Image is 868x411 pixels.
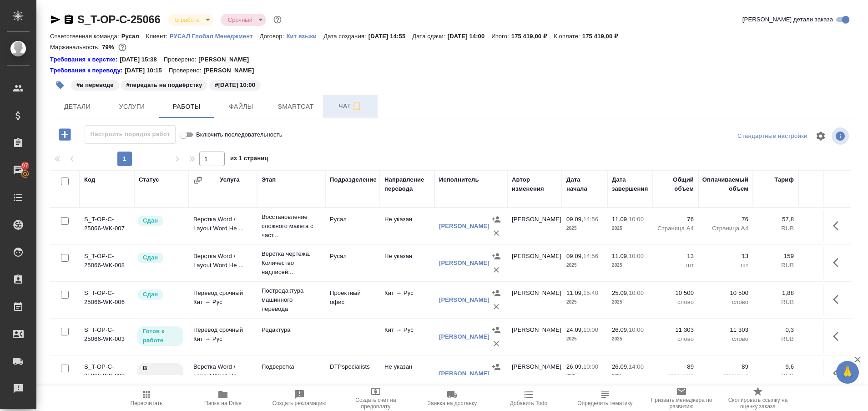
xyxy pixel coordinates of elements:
[629,253,644,259] p: 10:00
[230,153,268,166] span: из 1 страниц
[50,75,70,95] button: Добавить тэг
[136,325,184,347] div: Исполнитель может приступить к работе
[225,16,255,24] button: Срочный
[125,66,169,75] p: [DATE] 10:15
[836,361,859,384] button: 🙏
[76,81,114,90] p: #в переводе
[351,101,362,112] svg: Подписаться
[56,101,99,112] span: Детали
[80,358,134,390] td: S_T-OP-C-25066-WK-009
[50,33,121,40] p: Ответственная команда:
[703,335,748,344] p: слово
[554,33,582,40] p: К оплате:
[80,284,134,316] td: S_T-OP-C-25066-WK-006
[757,215,794,224] p: 57,8
[189,284,257,316] td: Перевод срочный Кит → Рус
[50,44,102,51] p: Маржинальность:
[490,374,503,387] button: Удалить
[490,249,503,263] button: Назначить
[380,358,434,390] td: Не указан
[172,16,202,24] button: В работе
[649,397,714,410] span: Призвать менеджера по развитию
[286,32,323,40] a: Кит языки
[77,13,161,25] a: S_T-OP-C-25066
[828,325,849,347] button: Здесь прячутся важные кнопки
[262,175,276,184] div: Этап
[757,298,794,307] p: RUB
[566,298,603,307] p: 2025
[198,55,256,64] p: [PERSON_NAME]
[490,360,503,374] button: Назначить
[168,14,213,26] div: В работе
[52,125,77,144] button: Добавить работу
[286,33,323,40] p: Кит языки
[219,101,263,112] span: Файлы
[143,253,158,262] p: Сдан
[810,125,832,147] span: Настроить таблицу
[193,176,202,185] button: Сгруппировать
[328,101,372,112] span: Чат
[439,333,490,340] a: [PERSON_NAME]
[262,286,321,314] p: Постредактура машинного перевода
[566,253,583,259] p: 09.09,
[657,175,694,193] div: Общий объем
[262,249,321,277] p: Верстка чертежа. Количество надписей:...
[832,127,851,145] span: Посмотреть информацию
[274,101,318,112] span: Smartcat
[136,252,184,264] div: Менеджер проверил работу исполнителя, передает ее на следующий этап
[803,289,844,298] p: 19 740
[380,321,434,353] td: Кит → Рус
[803,215,844,224] p: 4 392,8
[50,55,120,64] div: Нажми, чтобы открыть папку с инструкцией
[583,326,598,333] p: 10:00
[703,252,748,261] p: 13
[110,101,154,112] span: Услуги
[612,253,629,259] p: 11.09,
[629,326,644,333] p: 10:00
[757,362,794,371] p: 9,6
[612,261,648,270] p: 2025
[490,323,503,337] button: Назначить
[657,252,694,261] p: 13
[63,14,74,25] button: Скопировать ссылку
[629,216,644,223] p: 10:00
[703,298,748,307] p: слово
[215,81,255,90] p: #[DATE] 10:00
[507,321,562,353] td: [PERSON_NAME]
[490,300,503,314] button: Удалить
[803,224,844,233] p: RUB
[16,161,34,170] span: 97
[566,216,583,223] p: 09.09,
[583,289,598,296] p: 15:40
[490,213,503,226] button: Назначить
[757,224,794,233] p: RUB
[80,247,134,279] td: S_T-OP-C-25066-WK-008
[260,33,287,40] p: Договор:
[272,14,283,25] button: Доп статусы указывают на важность/срочность заказа
[566,289,583,296] p: 11.09,
[735,129,810,143] div: split button
[490,286,503,300] button: Назначить
[583,363,598,370] p: 10:00
[80,210,134,242] td: S_T-OP-C-25066-WK-007
[803,325,844,335] p: 3 390,9
[439,175,479,184] div: Исполнитель
[612,224,648,233] p: 2025
[50,66,125,75] a: Требования к переводу:
[507,358,562,390] td: [PERSON_NAME]
[703,224,748,233] p: Страница А4
[828,289,849,310] button: Здесь прячутся важные кнопки
[323,33,368,40] p: Дата создания:
[325,284,380,316] td: Проектный офис
[170,32,260,40] a: РУСАЛ Глобал Менеджмент
[490,263,503,277] button: Удалить
[803,371,844,381] p: RUB
[330,175,377,184] div: Подразделение
[120,55,164,64] p: [DATE] 15:38
[657,289,694,298] p: 10 500
[657,261,694,270] p: шт
[325,358,380,390] td: DTPspecialists
[262,213,321,240] p: Восстановление сложного макета с част...
[439,370,490,377] a: [PERSON_NAME]
[612,298,648,307] p: 2025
